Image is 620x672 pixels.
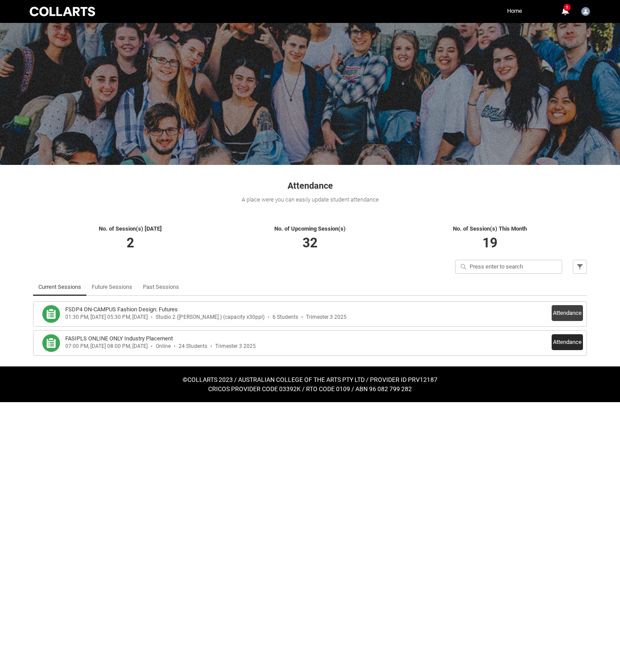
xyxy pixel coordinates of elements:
[581,7,590,16] img: Tamara.Leacock
[86,278,138,296] li: Future Sessions
[552,305,583,321] button: Attendance
[33,278,86,296] li: Current Sessions
[453,225,527,232] span: No. of Session(s) This Month
[303,235,317,250] span: 32
[482,235,497,250] span: 19
[65,334,173,343] h3: FASIPLS ONLINE ONLY Industry Placement
[288,180,333,191] span: Attendance
[455,260,562,274] input: Press enter to search
[127,235,134,250] span: 2
[273,314,298,321] div: 6 Students
[65,343,148,350] div: 07:00 PM, [DATE] 08:00 PM, [DATE]
[65,314,148,321] div: 01:30 PM, [DATE] 05:30 PM, [DATE]
[143,278,179,296] a: Past Sessions
[92,278,132,296] a: Future Sessions
[306,314,347,321] div: Trimester 3 2025
[156,343,171,350] div: Online
[215,343,256,350] div: Trimester 3 2025
[560,6,570,17] button: 1
[65,305,178,314] h3: FSDP4 ON-CAMPUS Fashion Design: Futures
[505,4,524,18] a: Home
[33,195,587,204] div: A place were you can easily update student attendance
[579,4,592,18] button: User Profile Tamara.Leacock
[564,4,571,11] span: 1
[156,314,265,321] div: Studio 2 ([PERSON_NAME].) (capacity x30ppl)
[179,343,207,350] div: 24 Students
[99,225,162,232] span: No. of Session(s) [DATE]
[552,334,583,350] button: Attendance
[138,278,184,296] li: Past Sessions
[573,260,587,274] button: Filter
[274,225,346,232] span: No. of Upcoming Session(s)
[38,278,81,296] a: Current Sessions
